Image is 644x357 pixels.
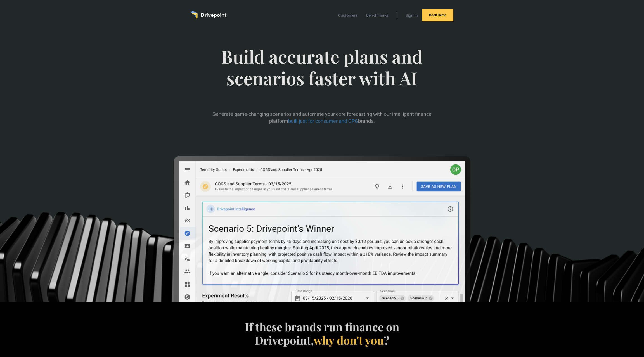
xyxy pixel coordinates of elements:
p: Generate game-changing scenarios and automate your core forecasting with our intelligent finance ... [210,110,434,124]
span: Build accurate plans and scenarios faster with AI [210,46,434,100]
h4: If these brands run finance on Drivepoint, ? [242,320,402,347]
a: Book Demo [422,9,453,21]
span: why don't you [314,333,384,347]
a: home [191,11,226,19]
a: Sign In [403,12,421,19]
a: Benchmarks [363,12,392,19]
span: built just for consumer and CPG [288,118,358,124]
a: Customers [335,12,361,19]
